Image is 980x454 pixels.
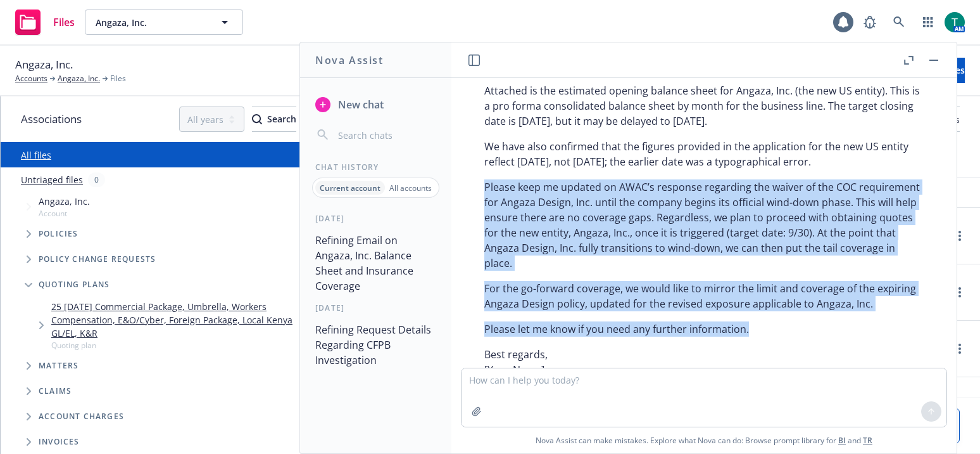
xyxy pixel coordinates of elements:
a: more [952,341,967,356]
div: Search [252,107,296,131]
a: All files [21,149,51,161]
a: Untriaged files [21,173,83,186]
input: Search chats [336,126,436,144]
span: Quoting plans [39,281,110,289]
span: New chat [336,97,384,112]
p: Best regards, [Your Name] [Your Position] [Your Contact Information] [484,347,924,408]
h1: Nova Assist [315,53,384,68]
span: Account charges [39,413,124,420]
span: Policy change requests [39,256,156,263]
span: Nova Assist can make mistakes. Explore what Nova can do: Browse prompt library for and [456,427,952,453]
span: Invoices [39,438,80,446]
span: Account [39,208,90,219]
a: 25 [DATE] Commercial Package, Umbrella, Workers Compensation, E&O/Cyber, Foreign Package, Local K... [51,300,311,340]
span: Files [53,17,75,27]
a: more [952,285,967,300]
img: photo [945,12,965,32]
button: Refining Request Details Regarding CFPB Investigation [310,318,441,372]
span: Angaza, Inc. [96,16,205,29]
a: Accounts [15,73,47,84]
p: Please keep me updated on AWAC’s response regarding the waiver of the COC requirement for Angaza ... [484,179,924,271]
p: For the go-forward coverage, we would like to mirror the limit and coverage of the expiring Angaz... [484,281,924,311]
span: Associations [21,111,82,127]
a: Switch app [915,10,941,35]
span: Claims [39,387,72,395]
button: Angaza, Inc. [85,10,243,35]
button: SearchSearch [252,107,296,132]
a: Search [886,10,912,35]
div: 0 [88,172,105,187]
span: Angaza, Inc. [15,56,73,73]
a: Files [10,4,80,40]
p: All accounts [389,183,432,193]
p: Attached is the estimated opening balance sheet for Angaza, Inc. (the new US entity). This is a p... [484,83,924,129]
p: We have also confirmed that the figures provided in the application for the new US entity reflect... [484,139,924,169]
a: TR [863,435,872,446]
a: Report a Bug [857,10,883,35]
button: New chat [310,93,441,116]
a: BI [838,435,846,446]
span: Files [110,73,126,84]
span: Policies [39,230,79,238]
div: Chat History [300,162,451,172]
a: more [952,228,967,243]
div: [DATE] [300,213,451,224]
svg: Search [252,114,262,124]
span: Matters [39,362,79,370]
p: Please let me know if you need any further information. [484,321,924,337]
p: Current account [320,183,380,193]
button: Refining Email on Angaza, Inc. Balance Sheet and Insurance Coverage [310,229,441,297]
div: [DATE] [300,302,451,313]
span: Angaza, Inc. [39,195,90,208]
a: Angaza, Inc. [58,73,100,84]
span: Quoting plan [51,340,311,351]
